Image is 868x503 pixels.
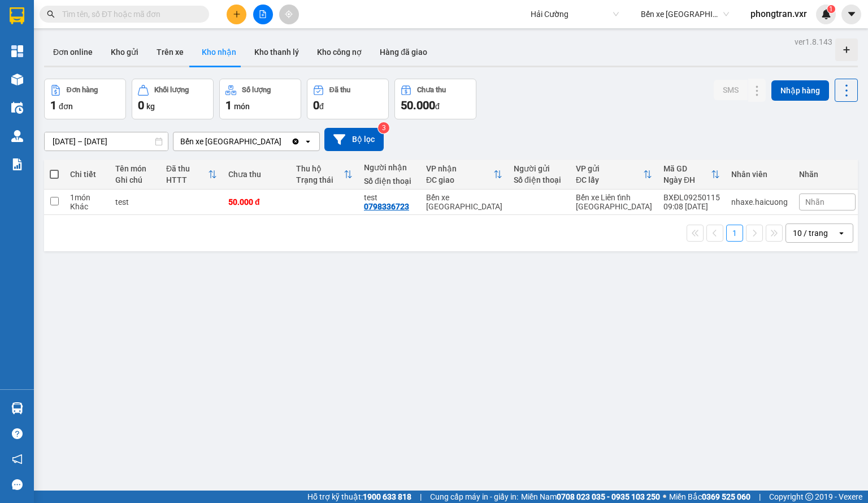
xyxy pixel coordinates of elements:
button: file-add [253,5,273,24]
div: 10 / trang [793,227,828,239]
div: ĐC lấy [576,175,643,184]
button: plus [227,5,246,24]
span: 0 [313,98,319,112]
button: Nhập hàng [771,80,829,101]
div: Khối lượng [154,86,189,94]
div: VP gửi [576,164,643,173]
div: Số điện thoại [364,177,415,186]
div: Đã thu [166,164,208,173]
img: logo-vxr [10,7,24,24]
div: Khác [70,202,104,211]
div: Trạng thái [296,175,344,184]
button: Kho gửi [102,38,147,66]
span: aim [285,10,293,18]
div: Chưa thu [228,170,285,179]
span: 0 [138,98,144,112]
div: Chưa thu [417,86,446,94]
th: Toggle SortBy [658,160,726,190]
div: Số lượng [242,86,271,94]
input: Select a date range. [45,132,168,151]
span: caret-down [847,9,857,19]
div: VP nhận [426,164,493,173]
span: món [234,102,250,111]
div: Người nhận [364,163,415,172]
span: ⚪️ [663,495,666,499]
div: Đã thu [329,86,350,94]
button: Số lượng1món [219,79,301,119]
strong: 1900 633 818 [363,492,411,501]
div: Nhân viên [731,170,788,179]
input: Selected Bến xe Mỹ Đình. [283,136,284,147]
div: Tên món [115,164,155,173]
div: 09:08 [DATE] [663,202,720,211]
div: 0798336723 [364,202,409,211]
svg: open [303,137,313,146]
button: caret-down [841,5,861,24]
img: solution-icon [11,158,23,170]
span: kg [146,102,155,111]
svg: Clear value [291,137,300,146]
div: Tạo kho hàng mới [835,38,858,61]
span: 1 [829,5,833,13]
span: đ [319,102,324,111]
div: Bến xe [GEOGRAPHIC_DATA] [180,136,281,147]
div: nhaxe.haicuong [731,197,788,207]
th: Toggle SortBy [420,160,508,190]
div: test [115,197,155,207]
span: Cung cấp máy in - giấy in: [430,491,518,503]
div: Ngày ĐH [663,175,711,184]
strong: 0708 023 035 - 0935 103 250 [557,492,660,501]
span: notification [12,454,23,465]
div: test [364,193,415,202]
span: phongtran.vxr [741,7,816,21]
div: Thu hộ [296,164,344,173]
span: file-add [259,10,267,18]
button: Đơn online [44,38,102,66]
div: Mã GD [663,164,711,173]
svg: open [837,229,846,238]
div: 50.000 đ [228,197,285,207]
button: Hàng đã giao [371,38,436,66]
button: Đơn hàng1đơn [44,79,126,119]
div: ĐC giao [426,175,493,184]
input: Tìm tên, số ĐT hoặc mã đơn [62,8,196,20]
button: SMS [714,80,748,100]
span: Nhãn [805,197,824,207]
span: search [47,10,55,18]
button: Kho nhận [193,38,245,66]
div: Số điện thoại [514,175,565,184]
button: Chưa thu50.000đ [394,79,476,119]
button: Kho thanh lý [245,38,308,66]
span: Miền Nam [521,491,660,503]
img: dashboard-icon [11,45,23,57]
span: plus [233,10,241,18]
span: đ [435,102,440,111]
img: warehouse-icon [11,102,23,114]
span: Hỗ trợ kỹ thuật: [307,491,411,503]
button: aim [279,5,299,24]
div: HTTT [166,175,208,184]
img: warehouse-icon [11,74,23,85]
button: Trên xe [147,38,193,66]
sup: 1 [827,5,835,13]
div: Bến xe [GEOGRAPHIC_DATA] [426,193,502,211]
span: | [420,491,422,503]
span: copyright [805,493,813,501]
button: Khối lượng0kg [132,79,214,119]
span: đơn [59,102,73,111]
div: Bến xe Liên tỉnh [GEOGRAPHIC_DATA] [576,193,652,211]
img: warehouse-icon [11,130,23,142]
th: Toggle SortBy [290,160,358,190]
sup: 3 [378,122,389,134]
div: 1 món [70,193,104,202]
button: Đã thu0đ [307,79,389,119]
strong: 0369 525 060 [702,492,750,501]
img: icon-new-feature [821,9,831,19]
div: Người gửi [514,164,565,173]
button: Bộ lọc [324,128,384,151]
div: ver 1.8.143 [795,36,832,48]
div: Ghi chú [115,175,155,184]
span: 1 [225,98,232,112]
div: Nhãn [799,170,856,179]
span: | [759,491,761,503]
